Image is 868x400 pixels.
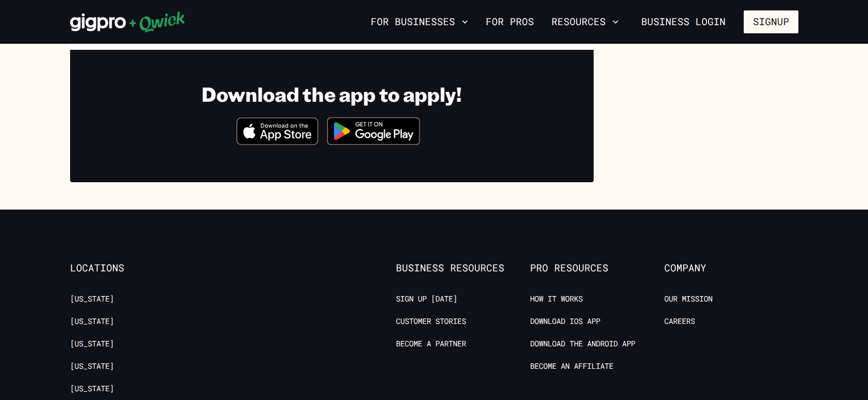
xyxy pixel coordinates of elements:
[744,10,798,33] button: Signup
[632,10,735,33] a: Business Login
[70,384,114,394] a: [US_STATE]
[202,82,462,106] h1: Download the app to apply!
[664,262,798,274] span: Company
[530,262,664,274] span: Pro Resources
[320,111,427,152] img: Get it on Google Play
[70,316,114,327] a: [US_STATE]
[70,294,114,304] a: [US_STATE]
[530,316,600,327] a: Download IOS App
[530,361,613,372] a: Become an Affiliate
[664,316,695,327] a: Careers
[396,294,457,304] a: Sign up [DATE]
[70,262,204,274] span: Locations
[396,316,466,327] a: Customer stories
[481,13,538,31] a: For Pros
[237,136,319,147] a: Download on the App Store
[396,339,466,349] a: Become a Partner
[396,262,530,274] span: Business Resources
[70,339,114,349] a: [US_STATE]
[547,13,623,31] button: Resources
[70,361,114,372] a: [US_STATE]
[530,294,583,304] a: How it Works
[366,13,473,31] button: For Businesses
[664,294,712,304] a: Our Mission
[530,339,635,349] a: Download the Android App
